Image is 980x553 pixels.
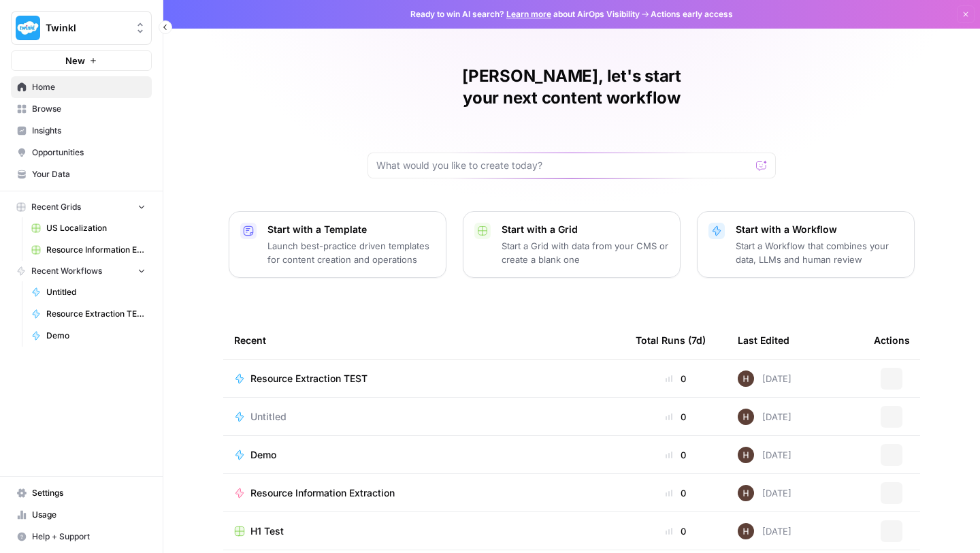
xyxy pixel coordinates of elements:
span: Resource Information Extraction [250,486,395,500]
a: Browse [11,98,152,120]
span: H1 Test [250,524,284,538]
a: Resource Information Extraction and Descriptions [25,239,152,261]
span: Resource Extraction TEST [46,308,146,320]
p: Launch best-practice driven templates for content creation and operations [267,239,435,266]
span: Insights [32,125,146,137]
div: [DATE] [738,447,791,463]
div: 0 [636,486,716,500]
button: Recent Grids [11,197,152,217]
a: Resource Extraction TEST [25,303,152,325]
a: Insights [11,120,152,142]
span: Browse [32,103,146,115]
a: Home [11,76,152,98]
h1: [PERSON_NAME], let's start your next content workflow [367,65,776,109]
a: Untitled [25,281,152,303]
span: New [65,54,85,67]
div: [DATE] [738,523,791,539]
span: Demo [250,448,276,462]
div: 0 [636,410,716,424]
span: Ready to win AI search? about AirOps Visibility [410,8,640,20]
div: Last Edited [738,321,789,359]
div: 0 [636,448,716,462]
p: Start with a Workflow [736,223,903,236]
p: Start a Grid with data from your CMS or create a blank one [502,239,669,266]
a: Demo [25,325,152,347]
span: Actions early access [651,8,733,20]
span: Opportunities [32,146,146,159]
button: Recent Workflows [11,261,152,281]
span: Resource Extraction TEST [250,372,367,385]
button: Start with a GridStart a Grid with data from your CMS or create a blank one [463,211,681,278]
a: US Localization [25,217,152,239]
span: Recent Workflows [31,265,102,277]
div: 0 [636,372,716,385]
div: [DATE] [738,370,791,387]
span: Help + Support [32,531,146,543]
span: US Localization [46,222,146,234]
span: Your Data [32,168,146,180]
span: Usage [32,509,146,521]
a: Usage [11,504,152,526]
a: Resource Information Extraction [234,486,614,500]
img: 436bim7ufhw3ohwxraeybzubrpb8 [738,409,754,425]
button: Help + Support [11,526,152,548]
img: 436bim7ufhw3ohwxraeybzubrpb8 [738,485,754,501]
p: Start a Workflow that combines your data, LLMs and human review [736,239,903,266]
a: Resource Extraction TEST [234,372,614,385]
div: [DATE] [738,485,791,501]
button: Start with a WorkflowStart a Workflow that combines your data, LLMs and human review [697,211,915,278]
img: 436bim7ufhw3ohwxraeybzubrpb8 [738,447,754,463]
button: Workspace: Twinkl [11,11,152,45]
a: Learn more [506,9,551,19]
button: Start with a TemplateLaunch best-practice driven templates for content creation and operations [229,211,446,278]
a: Settings [11,482,152,504]
p: Start with a Grid [502,223,669,236]
img: Twinkl Logo [16,16,40,40]
div: Total Runs (7d) [636,321,706,359]
a: Demo [234,448,614,462]
div: [DATE] [738,409,791,425]
img: 436bim7ufhw3ohwxraeybzubrpb8 [738,523,754,539]
a: Opportunities [11,142,152,163]
span: Twinkl [46,21,128,35]
span: Settings [32,487,146,499]
img: 436bim7ufhw3ohwxraeybzubrpb8 [738,370,754,387]
span: Resource Information Extraction and Descriptions [46,244,146,256]
span: Untitled [46,286,146,298]
input: What would you like to create today? [376,159,751,172]
span: Recent Grids [31,201,81,213]
span: Home [32,81,146,93]
div: Recent [234,321,614,359]
div: Actions [874,321,910,359]
a: Untitled [234,410,614,424]
span: Untitled [250,410,287,424]
button: New [11,50,152,71]
p: Start with a Template [267,223,435,236]
a: Your Data [11,163,152,185]
div: 0 [636,524,716,538]
a: H1 Test [234,524,614,538]
span: Demo [46,330,146,342]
